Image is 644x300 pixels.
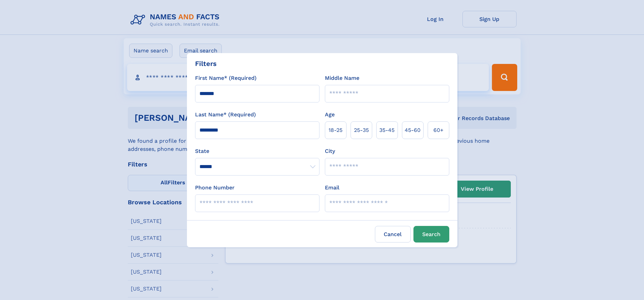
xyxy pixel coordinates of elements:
[379,126,395,134] span: 35‑45
[195,111,256,119] label: Last Name* (Required)
[413,226,449,243] button: Search
[195,59,217,69] div: Filters
[354,126,369,134] span: 25‑35
[405,126,421,134] span: 45‑60
[329,126,342,134] span: 18‑25
[325,111,335,119] label: Age
[325,147,335,155] label: City
[375,226,411,243] label: Cancel
[433,126,444,134] span: 60+
[325,184,339,192] label: Email
[195,74,257,82] label: First Name* (Required)
[325,74,359,82] label: Middle Name
[195,147,319,155] label: State
[195,184,235,192] label: Phone Number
